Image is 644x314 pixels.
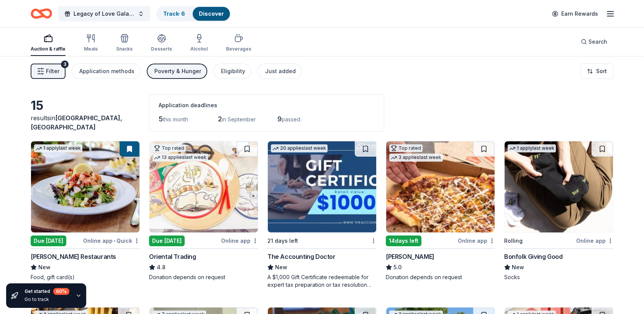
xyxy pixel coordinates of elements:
[31,141,139,232] img: Image for Cameron Mitchell Restaurants
[31,273,140,281] div: Food, gift card(s)
[159,115,163,123] span: 5
[190,31,208,56] button: Alcohol
[267,273,377,289] div: A $1,000 Gift Certificate redeemable for expert tax preparation or tax resolution services—recipi...
[83,236,140,245] div: Online app Quick
[151,46,172,52] div: Desserts
[386,141,495,232] img: Image for Casey's
[267,141,377,289] a: Image for The Accounting Doctor20 applieslast week21 days leftThe Accounting DoctorNewA $1,000 Gi...
[576,236,613,245] div: Online app
[267,236,298,245] div: 21 days left
[72,64,141,79] button: Application methods
[31,252,116,261] div: [PERSON_NAME] Restaurants
[74,9,135,18] span: Legacy of Love Gala benefiting Crossroads of [US_STATE]
[505,141,613,232] img: Image for Bonfolk Giving Good
[38,263,51,272] span: New
[25,296,69,303] div: Go to track
[226,46,251,52] div: Beverages
[275,263,287,272] span: New
[31,98,140,113] div: 15
[116,31,133,56] button: Snacks
[34,144,82,152] div: 1 apply last week
[386,273,495,281] div: Donation depends on request
[84,46,98,52] div: Meals
[221,67,245,76] div: Eligibility
[149,273,258,281] div: Donation depends on request
[58,6,150,21] button: Legacy of Love Gala benefiting Crossroads of [US_STATE]
[152,144,186,152] div: Top rated
[580,64,613,79] button: Sort
[31,64,66,79] button: Filter3
[547,7,603,21] a: Earn Rewards
[152,154,208,162] div: 13 applies last week
[277,115,282,123] span: 9
[389,144,423,152] div: Top rated
[149,141,258,232] img: Image for Oriental Trading
[31,5,52,23] a: Home
[386,252,434,261] div: [PERSON_NAME]
[575,34,613,49] button: Search
[222,116,256,123] span: in September
[226,31,251,56] button: Beverages
[159,101,375,110] div: Application deadlines
[149,141,258,281] a: Image for Oriental TradingTop rated13 applieslast weekDue [DATE]Online appOriental Trading4.8Dona...
[271,144,328,152] div: 20 applies last week
[386,141,495,281] a: Image for Casey'sTop rated3 applieslast week14days leftOnline app[PERSON_NAME]5.0Donation depends...
[504,141,613,281] a: Image for Bonfolk Giving Good1 applylast weekRollingOnline appBonfolk Giving GoodNewSocks
[512,263,524,272] span: New
[268,141,376,232] img: Image for The Accounting Doctor
[282,116,300,123] span: passed
[31,114,122,131] span: [GEOGRAPHIC_DATA], [GEOGRAPHIC_DATA]
[265,67,296,76] div: Just added
[163,10,185,17] a: Track· 6
[53,288,69,295] div: 60 %
[31,46,66,52] div: Auction & raffle
[386,235,421,246] div: 14 days left
[25,288,69,295] div: Get started
[156,6,231,21] button: Track· 6Discover
[221,236,258,245] div: Online app
[31,31,66,56] button: Auction & raffle
[31,141,140,281] a: Image for Cameron Mitchell Restaurants1 applylast weekDue [DATE]Online app•Quick[PERSON_NAME] Res...
[190,46,208,52] div: Alcohol
[504,252,562,261] div: Bonfolk Giving Good
[596,67,607,76] span: Sort
[218,115,222,123] span: 2
[46,67,59,76] span: Filter
[31,113,140,132] div: results
[79,67,134,76] div: Application methods
[458,236,495,245] div: Online app
[199,10,224,17] a: Discover
[257,64,302,79] button: Just added
[151,31,172,56] button: Desserts
[163,116,188,123] span: this month
[116,46,133,52] div: Snacks
[213,64,251,79] button: Eligibility
[154,67,201,76] div: Poverty & Hunger
[504,236,523,245] div: Rolling
[504,273,613,281] div: Socks
[149,235,185,246] div: Due [DATE]
[267,252,336,261] div: The Accounting Doctor
[147,64,207,79] button: Poverty & Hunger
[84,31,98,56] button: Meals
[157,263,166,272] span: 4.8
[31,114,122,131] span: in
[31,235,66,246] div: Due [DATE]
[588,37,607,46] span: Search
[114,238,115,244] span: •
[61,61,69,68] div: 3
[149,252,196,261] div: Oriental Trading
[389,154,443,162] div: 3 applies last week
[508,144,556,152] div: 1 apply last week
[393,263,401,272] span: 5.0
